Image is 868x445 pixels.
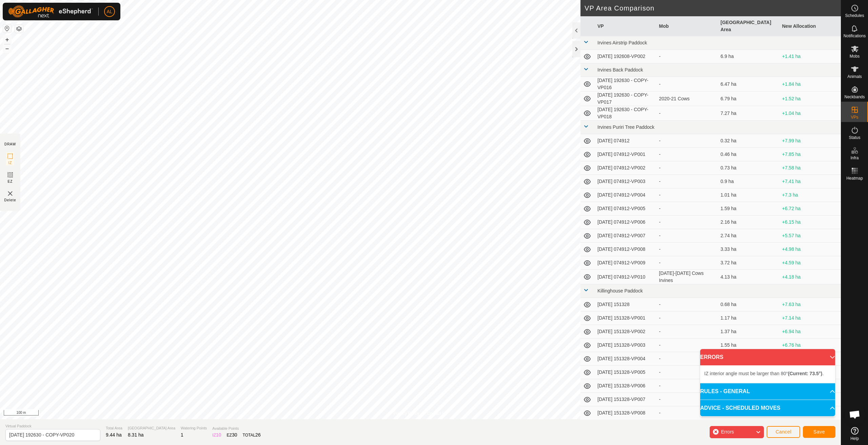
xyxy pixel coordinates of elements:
div: 2020-21 Cows [659,95,715,102]
td: 0.9 ha [718,175,780,188]
td: +1.52 ha [780,92,841,106]
p-accordion-content: ERRORS [700,365,835,383]
td: [DATE] 074912-VP006 [595,216,656,229]
div: - [659,191,715,199]
span: Killinghouse Paddock [597,288,643,294]
div: - [659,328,715,335]
button: – [3,44,11,53]
td: 0.32 ha [718,134,780,148]
td: [DATE] 074912 [595,134,656,148]
span: ADVICE - SCHEDULED MOVES [700,404,780,412]
div: DRAW [4,142,16,147]
td: [DATE] 074912-VP005 [595,202,656,216]
span: 9.44 ha [106,432,122,438]
a: Contact Us [427,410,447,417]
span: Irvines Airstrip Paddock [597,40,647,45]
td: [DATE] 192608-VP002 [595,50,656,63]
th: New Allocation [780,16,841,36]
span: 8.31 ha [128,432,144,438]
td: 7.27 ha [718,106,780,121]
td: 3.72 ha [718,256,780,270]
span: Infra [850,156,859,160]
td: [DATE] 074912-VP001 [595,148,656,161]
td: +7.58 ha [780,161,841,175]
div: - [659,137,715,144]
td: 1.37 ha [718,325,780,339]
td: 0.68 ha [718,298,780,311]
td: [DATE] 192630 - COPY-VP016 [595,77,656,92]
div: - [659,232,715,239]
img: VP [6,189,14,198]
td: [DATE] 074912-VP009 [595,256,656,270]
span: Irvines Back Paddock [597,67,643,73]
td: [DATE] 151328-VP005 [595,366,656,379]
td: [DATE] 151328-VP008 [595,406,656,420]
td: [DATE] 151328-VP007 [595,393,656,406]
span: Irvines Puriri Tree Paddock [597,124,654,130]
a: Help [841,424,868,443]
td: 4.13 ha [718,270,780,284]
span: 30 [232,432,237,438]
span: Animals [847,75,862,79]
td: [DATE] 074912-VP008 [595,243,656,256]
td: +6.15 ha [780,216,841,229]
td: [DATE] 151328-VP006 [595,379,656,393]
div: - [659,409,715,417]
td: 1.01 ha [718,188,780,202]
div: TOTAL [243,431,261,439]
div: - [659,342,715,349]
span: Watering Points [181,425,207,431]
span: Notifications [844,34,866,38]
a: Privacy Policy [394,410,419,417]
td: [DATE] 192630 - COPY-VP017 [595,92,656,106]
div: - [659,259,715,266]
span: Total Area [106,425,122,431]
div: - [659,164,715,171]
span: VPs [851,115,858,119]
button: Save [803,426,835,438]
span: AL [106,8,112,15]
div: - [659,53,715,60]
td: [DATE] 151328-VP001 [595,311,656,325]
td: [DATE] 074912-VP010 [595,270,656,284]
span: [GEOGRAPHIC_DATA] Area [128,425,175,431]
span: Errors [721,429,734,434]
td: +5.57 ha [780,229,841,243]
td: [DATE] 151328-VP003 [595,339,656,352]
td: 2.16 ha [718,216,780,229]
p-accordion-header: ADVICE - SCHEDULED MOVES [700,400,835,416]
div: - [659,382,715,389]
span: Status [849,136,860,140]
span: Virtual Paddock [5,423,100,429]
td: +7.99 ha [780,134,841,148]
td: 1.55 ha [718,339,780,352]
td: [DATE] 074912-VP002 [595,161,656,175]
td: +1.41 ha [780,50,841,63]
a: Open chat [845,404,865,425]
td: [DATE] 192630 - COPY-VP018 [595,106,656,121]
button: Cancel [767,426,800,438]
div: IZ [212,431,221,439]
button: Map Layers [15,25,23,33]
span: ERRORS [700,353,723,361]
div: - [659,369,715,376]
td: [DATE] 074912-VP003 [595,175,656,188]
td: +4.98 ha [780,243,841,256]
td: +4.59 ha [780,256,841,270]
p-accordion-header: RULES - GENERAL [700,383,835,400]
span: 10 [216,432,221,438]
button: + [3,36,11,44]
td: +6.72 ha [780,202,841,216]
td: [DATE] 151328-VP004 [595,352,656,366]
b: (Current: 73.5°) [788,371,822,376]
td: [DATE] 074912-VP004 [595,188,656,202]
td: +7.85 ha [780,148,841,161]
td: +7.41 ha [780,175,841,188]
span: IZ interior angle must be larger than 80° . [704,371,824,376]
td: +6.76 ha [780,339,841,352]
td: [DATE] 074912-VP007 [595,229,656,243]
div: - [659,219,715,226]
td: +7.3 ha [780,188,841,202]
span: Heatmap [846,176,863,180]
div: - [659,301,715,308]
